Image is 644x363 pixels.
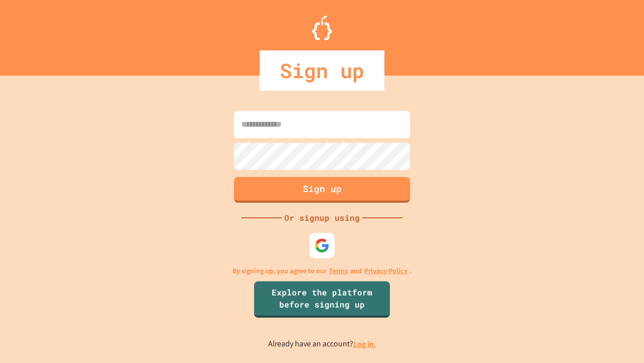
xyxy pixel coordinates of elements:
[232,266,412,276] p: By signing up, you agree to our and .
[254,281,390,318] a: Explore the platform before signing up
[364,266,408,276] a: Privacy Policy
[602,323,634,353] iframe: chat widget
[329,266,348,276] a: Terms
[260,50,384,91] div: Sign up
[268,338,376,350] p: Already have an account?
[353,339,376,349] a: Log in.
[312,15,332,40] img: Logo.svg
[234,177,410,203] button: Sign up
[560,279,634,322] iframe: chat widget
[314,238,330,253] img: google-icon.svg
[282,212,362,224] div: Or signup using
